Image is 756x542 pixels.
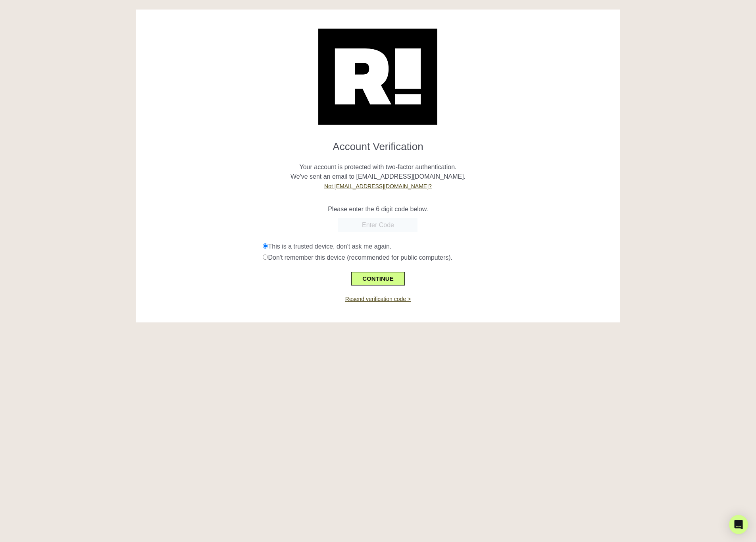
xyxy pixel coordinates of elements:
p: Please enter the 6 digit code below. [142,204,614,214]
div: Don't remember this device (recommended for public computers). [263,253,614,262]
p: Your account is protected with two-factor authentication. We've sent an email to [EMAIL_ADDRESS][... [142,153,614,191]
a: Resend verification code > [345,296,411,302]
a: Not [EMAIL_ADDRESS][DOMAIN_NAME]? [324,183,432,189]
h1: Account Verification [142,134,614,153]
button: CONTINUE [351,272,404,285]
div: This is a trusted device, don't ask me again. [263,242,614,251]
img: Retention.com [318,29,437,125]
div: Open Intercom Messenger [729,515,748,534]
input: Enter Code [338,218,417,232]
